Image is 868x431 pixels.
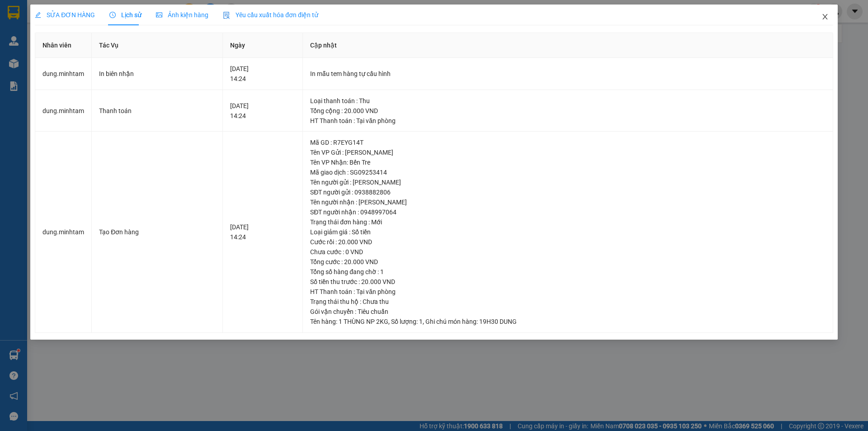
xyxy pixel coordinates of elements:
div: Chưa cước : 0 VND [310,247,826,257]
div: Cước rồi : 20.000 VND [310,237,826,247]
div: SĐT người nhận : 0948997064 [310,207,826,217]
div: HT Thanh toán : Tại văn phòng [310,287,826,297]
div: Tên hàng: , Số lượng: , Ghi chú món hàng: [310,317,826,327]
td: dung.minhtam [35,58,92,90]
div: HT Thanh toán : Tại văn phòng [310,116,826,126]
div: [DATE] 14:24 [230,222,295,242]
div: In mẫu tem hàng tự cấu hình [310,69,826,79]
div: Loại giảm giá : Số tiền [310,227,826,237]
div: Tên người gửi : [PERSON_NAME] [310,177,826,187]
span: 1 THÙNG NP 2KG [339,318,388,325]
span: clock-circle [109,12,116,18]
th: Nhân viên [35,33,92,58]
span: 1 [419,318,423,325]
th: Cập nhật [303,33,833,58]
div: Tạo Đơn hàng [99,227,215,237]
img: icon [223,12,230,19]
div: Trạng thái đơn hàng : Mới [310,217,826,227]
div: SĐT người gửi : 0938882806 [310,187,826,197]
div: Tổng cộng : 20.000 VND [310,106,826,116]
div: [DATE] 14:24 [230,64,295,84]
th: Tác Vụ [92,33,223,58]
span: Ảnh kiện hàng [156,11,208,19]
td: dung.minhtam [35,90,92,132]
div: Tên người nhận : [PERSON_NAME] [310,197,826,207]
button: Close [812,5,838,30]
div: Mã giao dịch : SG09253414 [310,167,826,177]
span: close [821,13,829,20]
span: 19H30 DUNG [479,318,517,325]
div: Mã GD : R7EYG14T [310,137,826,147]
span: edit [35,12,41,18]
span: SỬA ĐƠN HÀNG [35,11,95,19]
th: Ngày [223,33,303,58]
td: dung.minhtam [35,132,92,333]
span: Yêu cầu xuất hóa đơn điện tử [223,11,318,19]
div: Gói vận chuyển : Tiêu chuẩn [310,307,826,317]
div: Tên VP Nhận: Bến Tre [310,157,826,167]
span: Lịch sử [109,11,142,19]
div: Trạng thái thu hộ : Chưa thu [310,297,826,307]
div: Thanh toán [99,106,215,116]
div: In biên nhận [99,69,215,79]
div: [DATE] 14:24 [230,101,295,121]
span: picture [156,12,162,18]
div: Tên VP Gửi : [PERSON_NAME] [310,147,826,157]
div: Tổng cước : 20.000 VND [310,257,826,267]
div: Tổng số hàng đang chờ : 1 [310,267,826,277]
div: Loại thanh toán : Thu [310,96,826,106]
div: Số tiền thu trước : 20.000 VND [310,277,826,287]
